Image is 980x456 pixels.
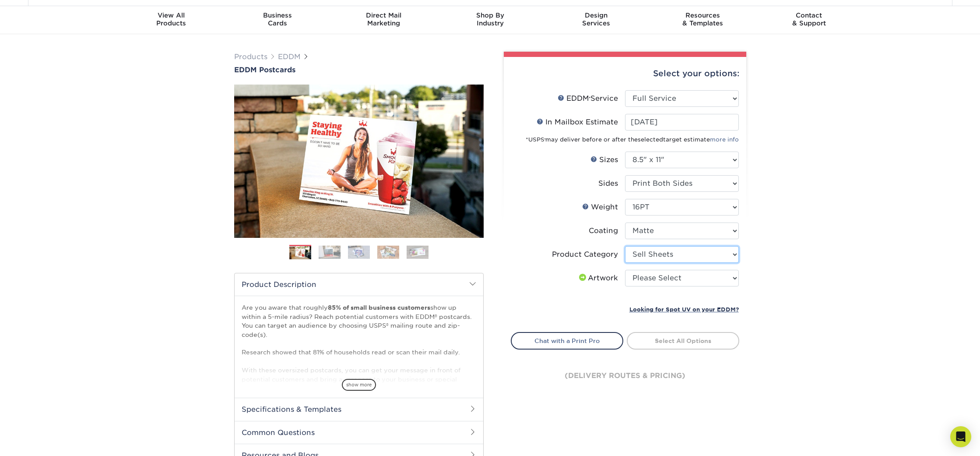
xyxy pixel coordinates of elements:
div: Cards [224,11,330,27]
a: EDDM [278,53,301,61]
h2: Product Description [235,273,483,296]
img: EDDM Postcards 01 [234,75,484,247]
a: Resources& Templates [650,6,756,34]
h2: Common Questions [235,421,483,444]
input: Select Date [625,114,739,131]
h2: Specifications & Templates [235,398,483,421]
a: Chat with a Print Pro [511,332,623,350]
div: Select your options: [511,57,739,90]
img: EDDM 02 [319,245,341,259]
div: Sides [598,178,618,189]
img: EDDM 03 [348,245,370,259]
a: Direct MailMarketing [330,6,437,34]
div: (delivery routes & pricing) [511,350,739,402]
div: Marketing [330,11,437,27]
div: Product Category [552,249,618,260]
div: Coating [589,226,618,236]
a: Contact& Support [756,6,862,34]
span: EDDM Postcards [234,66,295,74]
div: Services [543,11,650,27]
a: Products [234,53,267,61]
div: Weight [582,202,618,212]
a: View AllProducts [118,6,225,34]
div: Artwork [577,273,618,283]
a: EDDM Postcards [234,66,484,74]
a: more info [710,136,739,143]
strong: 85% of small business customers [328,304,430,311]
span: show more [342,379,376,391]
span: Design [543,11,650,19]
span: Resources [650,11,756,19]
img: EDDM 01 [289,245,311,261]
div: & Support [756,11,862,27]
div: Products [118,11,225,27]
sup: ® [544,138,545,141]
sup: ® [589,96,590,100]
div: & Templates [650,11,756,27]
small: Looking for Spot UV on your EDDM? [629,306,739,313]
a: DesignServices [543,6,650,34]
div: EDDM Service [558,93,618,104]
span: View All [118,11,225,19]
a: Looking for Spot UV on your EDDM? [629,305,739,313]
div: Industry [437,11,543,27]
span: selected [638,136,663,143]
div: Sizes [590,155,618,165]
a: Shop ByIndustry [437,6,543,34]
div: Open Intercom Messenger [950,426,971,447]
span: Shop By [437,11,543,19]
span: Direct Mail [330,11,437,19]
a: BusinessCards [224,6,330,34]
img: EDDM 05 [407,245,429,259]
small: *USPS may deliver before or after the target estimate [526,136,739,143]
a: Select All Options [627,332,739,350]
img: EDDM 04 [377,245,399,259]
div: In Mailbox Estimate [537,117,618,127]
span: Business [224,11,330,19]
span: Contact [756,11,862,19]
